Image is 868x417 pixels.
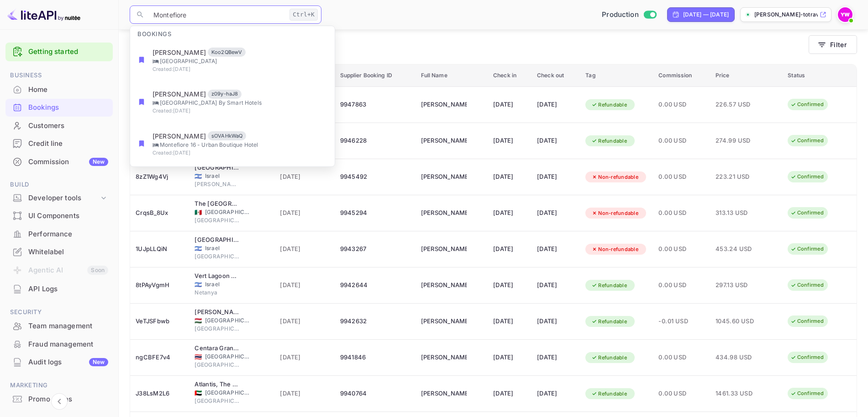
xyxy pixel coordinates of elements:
[130,35,809,51] div: account-settings tabs
[195,380,240,389] div: Atlantis, The Palm
[5,117,113,135] div: Customers
[5,190,113,206] div: Developer tools
[205,280,251,289] span: Israel
[658,244,704,254] span: 0.00 USD
[195,354,202,360] span: Thailand
[531,64,580,87] th: Check out
[28,284,108,294] div: API Logs
[340,278,410,293] div: 9942644
[195,318,202,324] span: Hungary
[205,208,251,216] span: [GEOGRAPHIC_DATA]
[195,252,240,261] span: [GEOGRAPHIC_DATA]
[784,279,830,291] div: Confirmed
[205,353,251,361] span: [GEOGRAPHIC_DATA]
[195,246,202,251] span: Israel
[715,389,761,399] span: 1461.33 USD
[784,135,830,146] div: Confirmed
[5,135,113,153] div: Credit line
[421,170,467,184] div: ELI KATS
[784,207,830,219] div: Confirmed
[195,361,240,369] span: [GEOGRAPHIC_DATA]
[5,81,113,99] div: Home
[195,282,202,288] span: Israel
[195,272,240,281] div: Vert Lagoon Netanya
[5,317,113,334] a: Team management
[28,157,108,167] div: Commission
[153,57,327,65] p: [GEOGRAPHIC_DATA]
[5,180,113,190] span: Build
[585,171,644,183] div: Non-refundable
[28,193,99,203] div: Developer tools
[208,132,246,140] span: sOVAHkWaQ
[195,199,240,208] div: The Fives Downtown Hotel & Residences, Curio Collection by Hilton
[493,386,526,401] div: [DATE]
[658,280,704,290] span: 0.00 USD
[710,64,783,87] th: Price
[28,394,108,405] div: Promo codes
[784,243,830,255] div: Confirmed
[153,149,327,157] p: Created: [DATE]
[280,353,329,363] span: [DATE]
[195,235,240,245] div: Royal Beach Tel Aviv by Isrotel exclusive
[5,43,113,61] div: Getting started
[715,172,761,182] span: 223.21 USD
[658,208,704,218] span: 0.00 USD
[715,280,761,290] span: 297.13 USD
[89,358,108,366] div: New
[195,180,240,188] span: [PERSON_NAME]
[5,336,113,353] div: Fraud management
[658,100,704,110] span: 0.00 USD
[195,397,240,405] span: [GEOGRAPHIC_DATA]
[580,64,653,87] th: Tag
[208,48,246,56] span: Koo2QBewV
[585,388,633,400] div: Refundable
[136,386,184,401] div: J38LsM2L6
[205,244,251,252] span: Israel
[195,344,240,353] div: Centara Grand at CentralWorld
[715,100,761,110] span: 226.57 USD
[782,64,857,87] th: Status
[195,216,240,225] span: [GEOGRAPHIC_DATA][PERSON_NAME]
[153,48,206,57] p: [PERSON_NAME]
[280,244,329,254] span: [DATE]
[28,211,108,221] div: UI Components
[5,280,113,298] div: API Logs
[153,107,327,115] p: Created: [DATE]
[715,244,761,254] span: 453.24 USD
[5,207,113,225] div: UI Components
[5,70,113,80] span: Business
[658,136,704,146] span: 0.00 USD
[416,64,488,87] th: Full Name
[205,316,251,325] span: [GEOGRAPHIC_DATA]
[421,134,467,148] div: HALIT GRABINSKI
[809,35,857,54] button: Filter
[5,99,113,117] div: Bookings
[784,99,830,110] div: Confirmed
[280,208,329,218] span: [DATE]
[658,316,704,326] span: -0.01 USD
[280,172,329,182] span: [DATE]
[537,134,574,148] div: [DATE]
[715,208,761,218] span: 313.13 USD
[195,209,202,215] span: Mexico
[493,170,526,184] div: [DATE]
[537,242,574,257] div: [DATE]
[585,99,633,111] div: Refundable
[421,278,467,293] div: RONNY GOLAN
[153,89,206,99] p: [PERSON_NAME]
[537,278,574,293] div: [DATE]
[5,225,113,242] a: Performance
[5,307,113,317] span: Security
[136,314,184,329] div: VeTJSFbwb
[658,172,704,182] span: 0.00 USD
[784,315,830,327] div: Confirmed
[28,357,108,368] div: Audit logs
[5,353,113,371] div: Audit logsNew
[493,278,526,293] div: [DATE]
[5,153,113,171] div: CommissionNew
[340,386,410,401] div: 9940764
[585,280,633,291] div: Refundable
[537,350,574,365] div: [DATE]
[153,131,206,141] p: [PERSON_NAME]
[136,170,184,184] div: 8zZ1Wg4Vj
